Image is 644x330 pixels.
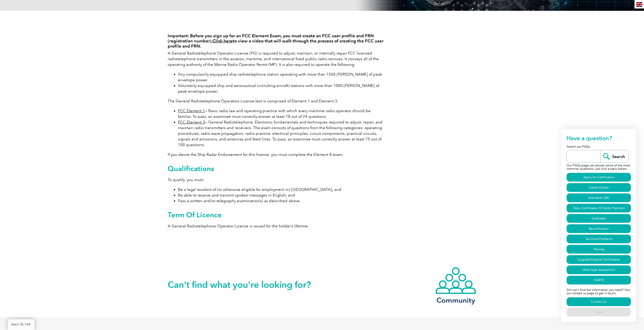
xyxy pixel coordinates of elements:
[567,173,631,182] a: Apply for Certification
[178,119,384,148] li: — General Radiotelephone. Electronic fundamentals and techniques required to adjust, repair, and ...
[567,235,631,243] a: Technical Problems
[567,214,631,223] a: Graduates
[168,164,384,173] h2: Qualifications
[636,2,642,7] img: en
[168,50,384,67] p: A General Radiotelephone Operator License (PG) is required to adjust, maintain, or internally rep...
[178,192,384,198] li: Be able to receive and transmit spoken messages in English; and
[168,177,384,183] p: To qualify, you must:
[178,109,205,113] a: FCC Element 1
[567,255,631,264] a: Upgrade/Expand Certification
[567,276,631,284] a: iNARTE
[567,193,631,202] a: Exemplar LINK
[168,211,384,219] h2: Term Of Licence
[567,183,631,192] a: Career Center
[435,267,476,295] img: icon-community.webp
[600,150,629,163] input: Search
[168,152,384,157] p: If you desire the Ship Radar Endorsement for this license, you must complete the Element 8 exam.
[435,297,476,304] h3: Community
[178,108,384,119] li: — Basic radio law and operating practice with which every maritime radio operator should be famil...
[567,285,631,297] p: Still can't find the information you need? Visit our contact us page to get in touch.
[567,297,631,306] a: Contact Us
[168,281,322,289] h2: Can't find what you're looking for?
[567,204,631,212] a: Fees, Certificates, ID Cards, Payment
[567,245,631,254] a: Training
[178,187,384,192] li: Be a legal resident of (or otherwise eligible for employment in) [GEOGRAPHIC_DATA]; and
[168,98,384,104] p: The General Radiotelephone Operators License test is comprised of Element 1 and Element 3.
[567,224,631,233] a: Recertification
[567,144,631,150] p: Search our FAQs:
[178,198,384,204] li: Pass a written and/or telegraphy examination(s) as described above.
[178,72,384,83] li: Any compulsorily equipped ship radiotelephone station operating with more than 1500 [PERSON_NAME]...
[435,267,476,304] a: Community
[178,120,205,124] a: FCC Element 3
[567,134,631,144] h2: Have a question?
[168,33,384,49] h4: Important: Before you sign up for an FCC Element Exam, you must create an FCC user profile and FR...
[212,38,233,43] a: Click here
[567,265,631,274] a: Work Style Assessment
[567,308,631,316] a: Close
[8,319,34,330] a: BACK TO TOP
[567,163,631,172] p: Our FAQs page can answer some of the most common questions, just click a topic below:
[168,223,384,229] p: A General Radiotelephone Operator License is issued for the holder’s lifetime.
[178,83,384,94] li: Voluntarily equipped ship and aeronautical (including aircraft) stations with more than 1000 [PER...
